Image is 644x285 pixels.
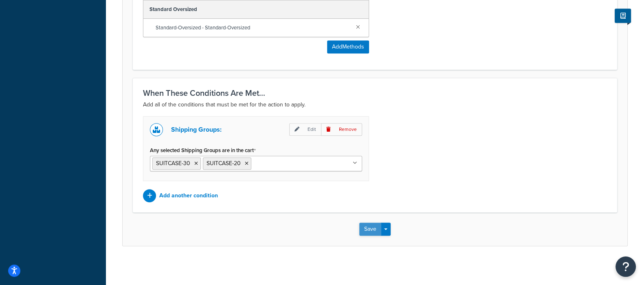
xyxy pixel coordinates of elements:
p: Add another condition [159,190,218,201]
p: Remove [321,123,362,136]
p: Shipping Groups: [171,124,222,135]
span: SUITCASE-30 [156,159,190,168]
div: Standard Oversized [143,0,369,19]
span: SUITCASE-20 [207,159,241,168]
label: Any selected Shipping Groups are in the cart [150,147,256,154]
button: Show Help Docs [615,9,631,23]
p: Add all of the conditions that must be met for the action to apply. [143,100,607,110]
button: AddMethods [327,40,369,53]
h3: When These Conditions Are Met... [143,88,607,97]
p: Edit [289,123,321,136]
button: Open Resource Center [615,256,636,277]
span: Standard-Oversized - Standard-Oversized [156,22,349,33]
button: Save [359,223,381,236]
